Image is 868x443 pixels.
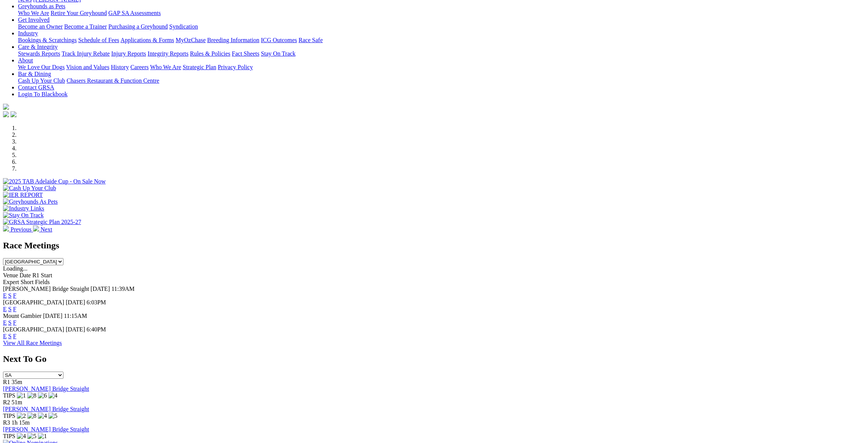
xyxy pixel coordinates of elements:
[3,386,89,392] a: [PERSON_NAME] Bridge Straight
[13,319,17,326] a: F
[18,10,865,17] div: Greyhounds as Pets
[3,313,42,319] span: Mount Gambier
[130,64,149,70] a: Careers
[27,413,36,419] img: 8
[169,23,198,30] a: Syndication
[12,399,22,405] span: 51m
[66,299,85,305] span: [DATE]
[108,10,161,16] a: GAP SA Assessments
[3,340,62,346] a: View All Race Meetings
[18,84,54,91] a: Contact GRSA
[66,326,85,333] span: [DATE]
[48,392,57,399] img: 4
[3,192,43,198] img: IER REPORT
[3,406,89,412] a: [PERSON_NAME] Bridge Straight
[18,91,68,97] a: Login To Blackbook
[261,37,297,43] a: ICG Outcomes
[18,3,65,9] a: Greyhounds as Pets
[3,419,10,426] span: R3
[27,392,36,399] img: 8
[3,198,58,205] img: Greyhounds As Pets
[3,379,10,385] span: R1
[18,71,51,77] a: Bar & Dining
[66,64,109,70] a: Vision and Values
[3,185,56,192] img: Cash Up Your Club
[111,50,146,57] a: Injury Reports
[90,286,110,292] span: [DATE]
[66,77,159,84] a: Chasers Restaurant & Function Centre
[3,392,15,399] span: TIPS
[3,286,89,292] span: [PERSON_NAME] Bridge Straight
[18,23,865,30] div: Get Involved
[8,292,12,299] a: S
[18,64,65,70] a: We Love Our Dogs
[13,306,17,312] a: F
[18,50,60,57] a: Stewards Reports
[35,279,50,285] span: Fields
[8,319,12,326] a: S
[33,226,52,233] a: Next
[17,433,26,440] img: 4
[8,333,12,339] a: S
[3,265,27,272] span: Loading...
[41,226,52,233] span: Next
[38,433,47,440] img: 1
[33,225,39,231] img: chevron-right-pager-white.svg
[18,44,58,50] a: Care & Integrity
[3,225,9,231] img: chevron-left-pager-white.svg
[3,212,44,219] img: Stay On Track
[78,37,119,43] a: Schedule of Fees
[176,37,206,43] a: MyOzChase
[261,50,295,57] a: Stay On Track
[18,10,49,16] a: Who We Are
[64,313,87,319] span: 11:15AM
[18,64,865,71] div: About
[183,64,216,70] a: Strategic Plan
[3,279,19,285] span: Expert
[111,64,129,70] a: History
[20,272,31,278] span: Date
[3,178,106,185] img: 2025 TAB Adelaide Cup - On Sale Now
[3,226,33,233] a: Previous
[3,292,7,299] a: E
[111,286,135,292] span: 11:39AM
[3,240,865,251] h2: Race Meetings
[87,326,106,333] span: 6:40PM
[38,392,47,399] img: 6
[3,219,81,225] img: GRSA Strategic Plan 2025-27
[108,23,168,30] a: Purchasing a Greyhound
[48,413,57,419] img: 5
[218,64,253,70] a: Privacy Policy
[3,299,64,305] span: [GEOGRAPHIC_DATA]
[12,419,30,426] span: 1h 15m
[51,10,107,16] a: Retire Your Greyhound
[64,23,107,30] a: Become a Trainer
[62,50,110,57] a: Track Injury Rebate
[3,205,44,212] img: Industry Links
[17,392,26,399] img: 1
[11,111,17,117] img: twitter.svg
[3,111,9,117] img: facebook.svg
[17,413,26,419] img: 2
[21,279,34,285] span: Short
[3,104,9,110] img: logo-grsa-white.png
[8,306,12,312] a: S
[13,333,17,339] a: F
[232,50,259,57] a: Fact Sheets
[3,326,64,333] span: [GEOGRAPHIC_DATA]
[3,426,89,432] a: [PERSON_NAME] Bridge Straight
[43,313,63,319] span: [DATE]
[3,272,18,278] span: Venue
[18,57,33,64] a: About
[18,77,865,84] div: Bar & Dining
[147,50,188,57] a: Integrity Reports
[38,413,47,419] img: 4
[3,306,7,312] a: E
[18,30,38,36] a: Industry
[18,23,63,30] a: Become an Owner
[120,37,174,43] a: Applications & Forms
[3,399,10,405] span: R2
[3,319,7,326] a: E
[190,50,230,57] a: Rules & Policies
[27,433,36,440] img: 5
